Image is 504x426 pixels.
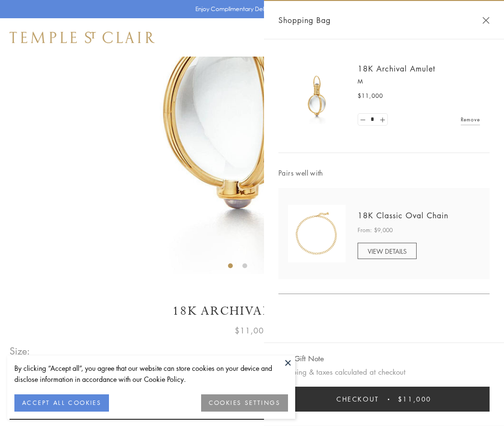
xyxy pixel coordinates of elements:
[358,63,435,74] a: 18K Archival Amulet
[195,4,304,14] p: Enjoy Complimentary Delivery & Returns
[358,243,417,259] a: VIEW DETAILS
[377,114,387,126] a: Set quantity to 2
[278,353,324,365] button: Add Gift Note
[368,247,407,256] span: VIEW DETAILS
[278,366,490,378] p: Shipping & taxes calculated at checkout
[482,17,490,24] button: Close Shopping Bag
[358,91,383,101] span: $11,000
[278,387,490,412] button: Checkout $11,000
[235,324,269,337] span: $11,000
[358,210,448,221] a: 18K Classic Oval Chain
[398,394,432,404] span: $11,000
[358,77,480,86] p: M
[201,394,288,412] button: COOKIES SETTINGS
[10,32,155,43] img: Temple St. Clair
[288,205,346,262] img: N88865-OV18
[336,394,379,404] span: Checkout
[358,225,393,235] span: From: $9,000
[10,343,31,359] span: Size:
[461,114,480,125] a: Remove
[278,167,490,178] span: Pairs well with
[14,363,288,385] div: By clicking “Accept all”, you agree that our website can store cookies on your device and disclos...
[288,67,346,125] img: 18K Archival Amulet
[278,14,331,26] span: Shopping Bag
[10,303,494,319] h1: 18K Archival Amulet
[14,394,109,412] button: ACCEPT ALL COOKIES
[358,114,368,126] a: Set quantity to 0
